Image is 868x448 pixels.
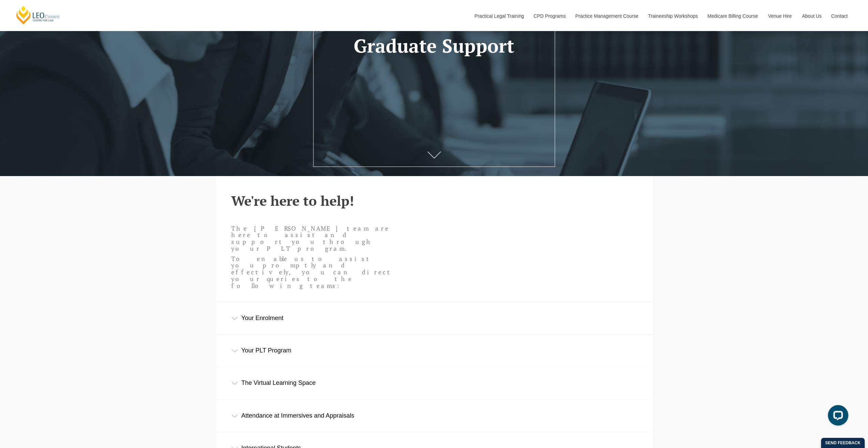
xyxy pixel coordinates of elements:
p: To enable us to assist you promptly and effectively, you can direct your queries to the following... [231,256,394,289]
h1: Graduate Support [330,35,538,56]
div: Attendance at Immersives and Appraisals [216,400,652,432]
a: Traineeship Workshops [643,1,702,31]
a: Practical Legal Training [469,1,529,31]
a: Venue Hire [763,1,797,31]
a: Contact [826,1,853,31]
div: Your PLT Program [216,335,652,366]
iframe: LiveChat chat widget [822,402,851,431]
a: [PERSON_NAME] Centre for Law [15,5,61,25]
a: Medicare Billing Course [702,1,763,31]
a: CPD Programs [528,1,570,31]
div: The Virtual Learning Space [216,367,652,399]
p: The [PERSON_NAME] team are here to assist and support you through your PLT program. [231,225,394,252]
a: About Us [797,1,826,31]
div: Your Enrolment [216,302,652,334]
a: Practice Management Course [570,1,643,31]
h2: We're here to help! [231,193,637,208]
